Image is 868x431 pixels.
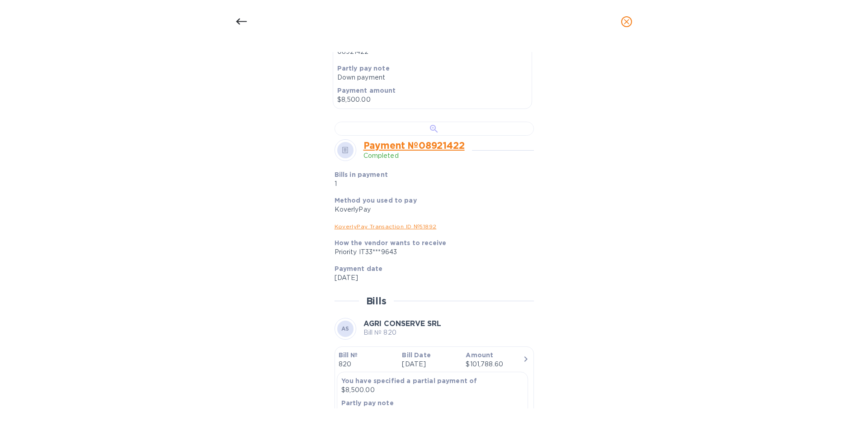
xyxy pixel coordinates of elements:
p: 1 [335,179,462,189]
b: Payment date [335,265,383,272]
a: Payment № 08921422 [363,140,465,151]
b: Method you used to pay [335,197,417,204]
a: KoverlyPay Transaction ID № 51892 [335,223,437,230]
p: Down payment [337,73,528,82]
div: Priority IT33***9643 [335,247,527,257]
b: Payment amount [337,87,396,94]
b: Amount [466,351,493,359]
h2: Bills [366,295,387,307]
b: Partly pay note [337,65,390,72]
b: AS [341,325,349,332]
b: You have specified a partial payment of [341,377,477,384]
b: How the vendor wants to receive [335,239,447,246]
b: Bill Date [402,351,430,359]
p: 08921422 [337,47,528,57]
p: 820 [339,360,395,369]
b: Bill № [339,351,358,359]
p: Completed [363,151,465,161]
p: $8,500.00 [337,95,528,104]
p: Bill № 820 [363,328,441,337]
p: [DATE] [402,360,458,369]
button: close [616,11,637,33]
b: Partly pay note [341,399,394,407]
div: $101,788.60 [466,360,522,369]
p: [DATE] [335,273,527,283]
b: Bills in payment [335,171,388,178]
div: KoverlyPay [335,205,527,214]
p: Down payment [341,407,524,417]
p: $8,500.00 [341,385,524,395]
b: AGRI CONSERVE SRL [363,319,441,328]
